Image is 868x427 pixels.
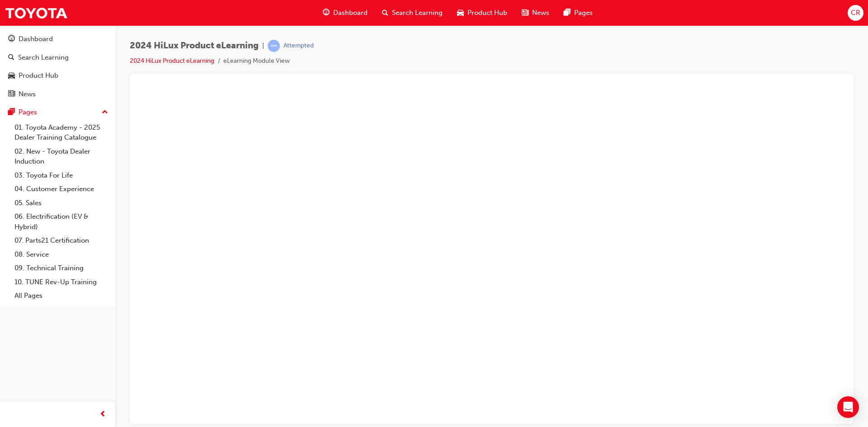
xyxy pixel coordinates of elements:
a: 2024 HiLux Product eLearning [130,57,214,65]
span: car-icon [457,7,464,19]
div: Product Hub [19,70,58,81]
a: search-iconSearch Learning [375,4,450,22]
a: 05. Sales [11,196,112,210]
a: News [4,86,112,103]
a: 10. TUNE Rev-Up Training [11,275,112,289]
span: News [532,8,549,18]
a: pages-iconPages [557,4,600,22]
button: CR [848,5,863,21]
span: prev-icon [99,409,106,420]
a: Search Learning [4,49,112,66]
span: guage-icon [8,35,15,43]
a: guage-iconDashboard [316,4,375,22]
div: Attempted [283,42,314,50]
a: 08. Service [11,248,112,262]
span: search-icon [382,7,388,19]
a: 06. Electrification (EV & Hybrid) [11,210,112,234]
a: 09. Technical Training [11,261,112,275]
button: DashboardSearch LearningProduct HubNews [4,29,112,104]
span: learningRecordVerb_ATTEMPT-icon [268,40,280,52]
span: news-icon [8,90,15,99]
button: Pages [4,104,112,121]
a: Dashboard [4,31,112,47]
span: pages-icon [564,7,571,19]
span: Dashboard [333,8,368,18]
a: 01. Toyota Academy - 2025 Dealer Training Catalogue [11,121,112,145]
div: Dashboard [19,34,53,44]
a: news-iconNews [514,4,557,22]
a: 04. Customer Experience [11,182,112,196]
li: eLearning Module View [223,56,290,66]
a: Product Hub [4,67,112,84]
img: Trak [5,3,68,23]
span: up-icon [102,107,108,118]
span: search-icon [8,54,14,62]
a: All Pages [11,289,112,303]
a: 03. Toyota For Life [11,169,112,183]
span: 2024 HiLux Product eLearning [130,41,259,51]
span: Search Learning [392,8,443,18]
span: Pages [574,8,593,18]
span: | [262,41,264,51]
span: guage-icon [323,7,330,19]
div: News [19,89,36,99]
div: Open Intercom Messenger [837,396,859,418]
a: 02. New - Toyota Dealer Induction [11,145,112,169]
a: 07. Parts21 Certification [11,234,112,248]
div: Search Learning [18,52,69,63]
span: CR [851,8,860,18]
span: Product Hub [467,8,507,18]
a: car-iconProduct Hub [450,4,514,22]
span: news-icon [522,7,528,19]
div: Pages [19,107,37,117]
span: pages-icon [8,108,15,117]
span: car-icon [8,72,15,80]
